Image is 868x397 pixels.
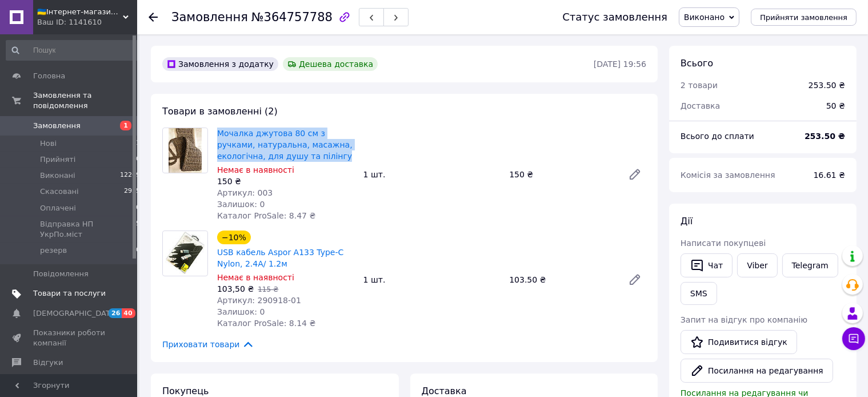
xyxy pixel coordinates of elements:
div: Замовлення з додатку [162,57,278,71]
span: Прийняті [40,154,75,165]
button: Посилання на редагування [681,359,833,383]
input: Пошук [6,40,141,61]
span: Всього [681,58,713,69]
span: №364757788 [251,10,333,24]
div: 103.50 ₴ [505,272,619,288]
span: Доставка [681,101,720,110]
a: Редагувати [623,268,646,291]
span: 0 [136,154,140,165]
span: Нові [40,138,57,149]
span: Скасовані [40,186,79,197]
span: Замовлення [33,121,81,131]
span: резерв [40,245,67,256]
span: 2955 [124,186,140,197]
span: Всього до сплати [681,132,754,141]
span: Замовлення [171,10,248,24]
span: Написати покупцеві [681,239,766,248]
span: [DEMOGRAPHIC_DATA] [33,308,118,319]
span: Артикул: 290918-01 [217,296,301,305]
a: Редагувати [623,163,646,186]
span: Комісія за замовлення [681,170,775,180]
img: USB кабель Aspor A133 Type-C Nylon, 2.4A/ 1.2м [165,231,206,276]
div: 150 ₴ [505,166,619,182]
span: Товари та послуги [33,288,106,299]
span: 1 [136,138,140,149]
div: 1 шт. [359,166,505,182]
span: Відправка НП УкрПо.міст [40,219,136,240]
span: Покупець [162,386,209,396]
span: Відгуки [33,358,63,368]
span: 0 [136,245,140,256]
div: Дешева доставка [283,57,378,71]
div: Повернутися назад [149,11,158,23]
span: Доставка [422,386,467,396]
button: Чат [681,253,733,277]
div: 50 ₴ [819,93,852,118]
div: 253.50 ₴ [809,80,845,91]
span: Повідомлення [33,269,89,279]
span: 103,50 ₴ [217,284,254,293]
span: Оплачені [40,203,76,213]
span: Немає в наявності [217,165,294,174]
button: Чат з покупцем [842,327,865,350]
span: 16.61 ₴ [814,170,845,180]
img: Мочалка джутова 80 см з ручками, натуральна, масажна, екологічна, для душу та пілінгу [169,128,202,173]
span: Замовлення та повідомлення [33,90,137,111]
div: 1 шт. [359,272,505,288]
div: Ваш ID: 1141610 [37,17,137,27]
span: Запит на відгук про компанію [681,315,807,324]
span: Головна [33,71,65,81]
span: Немає в наявності [217,273,294,282]
a: Подивитися відгук [681,330,797,354]
span: 0 [136,203,140,213]
span: 115 ₴ [258,285,278,293]
span: Залишок: 0 [217,307,265,316]
time: [DATE] 19:56 [594,59,646,69]
span: 12269 [120,170,140,181]
a: Telegram [782,253,838,277]
span: Каталог ProSale: 8.14 ₴ [217,319,315,328]
span: 2 товари [681,81,718,90]
span: Дії [681,216,693,227]
span: 1 [120,121,131,130]
span: Залишок: 0 [217,200,265,209]
span: Виконані [40,170,75,181]
span: Виконано [684,13,725,22]
span: Каталог ProSale: 8.47 ₴ [217,211,315,220]
a: USB кабель Aspor A133 Type-C Nylon, 2.4A/ 1.2м [217,248,343,268]
span: 5 [136,219,140,240]
span: Артикул: 003 [217,188,273,197]
span: 40 [122,308,135,318]
button: Прийняти замовлення [751,9,857,26]
div: −10% [217,231,251,244]
div: Статус замовлення [562,11,667,23]
span: Прийняти замовлення [760,13,847,22]
span: 26 [109,308,122,318]
div: 150 ₴ [217,176,354,187]
a: Мочалка джутова 80 см з ручками, натуральна, масажна, екологічна, для душу та пілінгу [217,129,353,161]
a: Viber [737,253,777,277]
button: SMS [681,282,717,305]
span: Приховати товари [162,338,254,351]
span: 🇺🇦Інтернет-магазин "VM24" - Відправлення товарів в день замовлення. [37,7,123,17]
b: 253.50 ₴ [805,132,845,141]
span: Показники роботи компанії [33,328,106,348]
span: Товари в замовленні (2) [162,106,278,117]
